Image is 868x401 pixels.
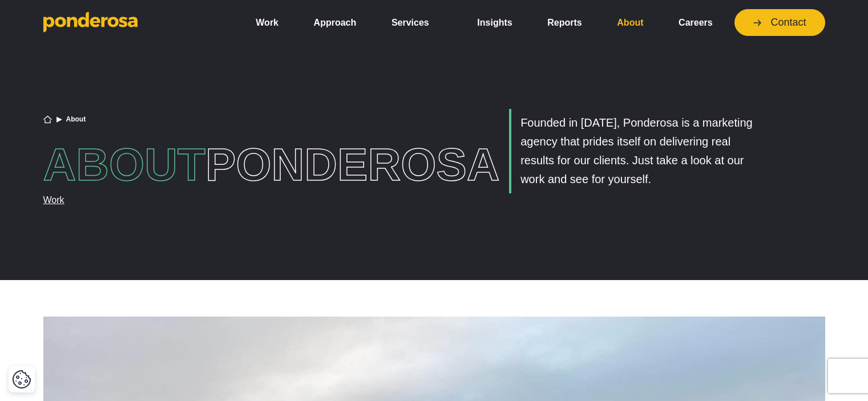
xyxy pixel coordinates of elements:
[465,11,526,35] a: Insights
[43,142,359,188] h1: Ponderosa
[56,116,62,123] li: ▶︎
[43,139,205,190] span: About
[66,116,86,123] li: About
[378,11,455,35] a: Services
[43,193,64,207] a: Work
[12,370,31,389] img: Revisit consent button
[665,11,725,35] a: Careers
[43,11,226,34] a: Go to homepage
[520,114,758,189] p: Founded in [DATE], Ponderosa is a marketing agency that prides itself on delivering real results ...
[243,11,292,35] a: Work
[43,115,52,124] a: Home
[604,11,657,35] a: About
[12,370,31,389] button: Cookie Settings
[301,11,369,35] a: Approach
[534,11,595,35] a: Reports
[734,9,825,36] a: Contact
